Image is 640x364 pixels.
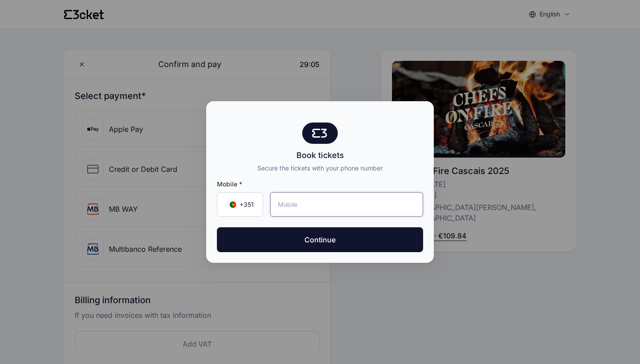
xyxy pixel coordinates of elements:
div: Book tickets [257,149,383,162]
div: Country Code Selector [217,192,263,217]
span: +351 [240,200,254,209]
div: Secure the tickets with your phone number [257,163,383,173]
button: Continue [217,227,423,252]
span: Mobile * [217,180,423,189]
input: Mobile [270,192,423,217]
